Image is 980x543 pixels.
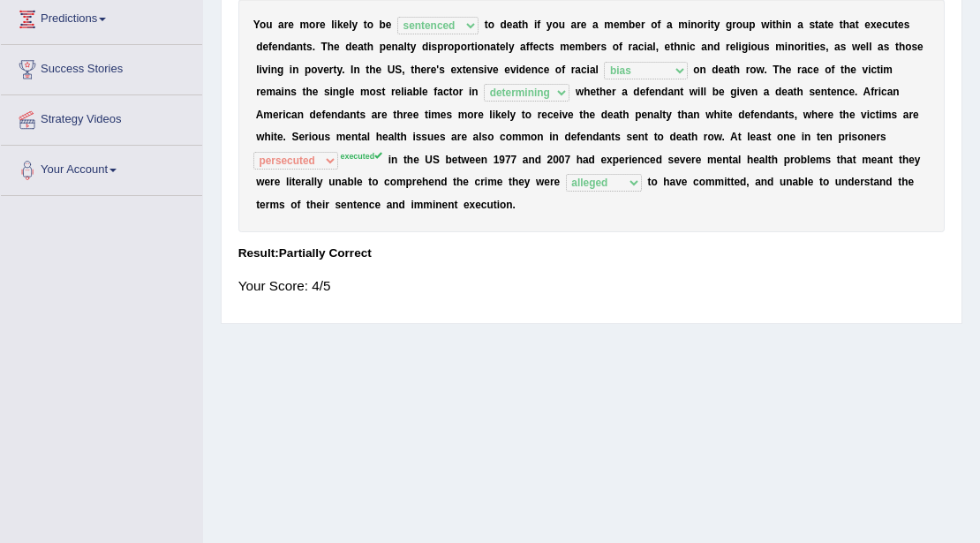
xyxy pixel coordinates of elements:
b: d [256,41,262,53]
b: i [769,19,772,31]
b: l [349,19,351,31]
b: a [275,86,282,98]
b: h [734,64,740,76]
b: l [869,41,871,53]
b: e [288,19,294,31]
b: r [797,64,802,76]
b: l [866,41,869,53]
b: r [641,19,645,31]
b: i [290,64,292,76]
b: e [493,64,499,76]
b: r [629,41,633,53]
b: t [463,64,466,76]
b: e [386,41,392,53]
b: u [888,19,894,31]
b: i [811,41,814,53]
b: o [260,19,266,31]
b: m [883,64,893,76]
b: m [620,19,629,31]
b: a [571,19,577,31]
b: e [504,64,510,76]
b: Y [253,19,260,31]
b: . [342,64,344,76]
b: t [411,64,414,76]
b: e [466,64,472,76]
b: i [868,64,871,76]
b: c [690,41,696,53]
b: a [667,19,673,31]
b: i [688,19,690,31]
b: r [726,41,730,53]
b: o [552,19,558,31]
b: t [333,64,336,76]
b: l [596,64,599,76]
b: t [894,19,898,31]
b: e [544,64,550,76]
b: h [367,41,373,53]
b: m [678,19,688,31]
b: p [454,41,460,53]
b: y [411,41,417,53]
b: a [290,41,297,53]
b: e [262,41,268,53]
b: c [538,64,544,76]
b: t [381,86,385,98]
b: o [613,41,619,53]
b: p [380,41,386,53]
b: o [311,64,317,76]
b: n [788,41,794,53]
b: T [321,41,328,53]
b: f [831,64,834,76]
b: s [841,41,847,53]
b: n [484,41,490,53]
b: i [516,64,519,76]
b: a [512,19,518,31]
b: e [533,41,539,53]
b: h [414,64,420,76]
b: c [871,64,877,76]
b: d [519,64,525,76]
b: i [534,19,537,31]
b: e [323,64,329,76]
b: f [526,41,530,53]
b: n [353,64,359,76]
b: h [674,41,680,53]
b: l [506,41,509,53]
b: t [545,41,548,53]
b: c [539,41,545,53]
b: a [398,41,404,53]
b: a [818,19,825,31]
b: l [652,41,655,53]
b: t [407,41,411,53]
b: c [882,19,888,31]
b: o [461,41,467,53]
b: v [318,64,324,76]
b: h [328,41,334,53]
b: r [746,64,750,76]
b: I [351,64,353,76]
b: t [518,19,522,31]
b: m [300,19,310,31]
b: t [471,41,475,53]
b: b [629,19,635,31]
b: o [905,41,911,53]
b: e [581,19,587,31]
b: t [773,19,776,31]
b: a [797,19,803,31]
b: o [697,19,703,31]
b: e [272,41,278,53]
b: r [329,64,334,76]
b: e [352,41,358,53]
b: t [895,41,899,53]
b: a [878,41,884,53]
b: a [575,64,581,76]
b: , [402,64,404,76]
b: n [297,41,303,53]
b: a [590,64,596,76]
b: i [748,41,750,53]
b: n [690,19,697,31]
b: n [392,41,398,53]
b: i [707,19,710,31]
b: n [292,64,298,76]
b: i [587,64,590,76]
